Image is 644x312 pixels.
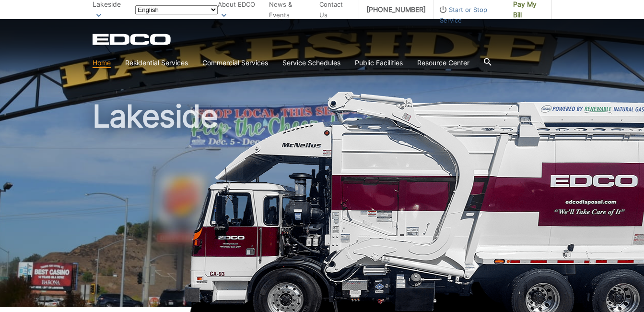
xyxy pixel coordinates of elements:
[93,101,552,312] h1: Lakeside
[93,34,172,45] a: EDCD logo. Return to the homepage.
[355,58,403,68] a: Public Facilities
[135,5,218,14] select: Select a language
[417,58,469,68] a: Resource Center
[202,58,268,68] a: Commercial Services
[125,58,188,68] a: Residential Services
[93,58,111,68] a: Home
[282,58,340,68] a: Service Schedules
